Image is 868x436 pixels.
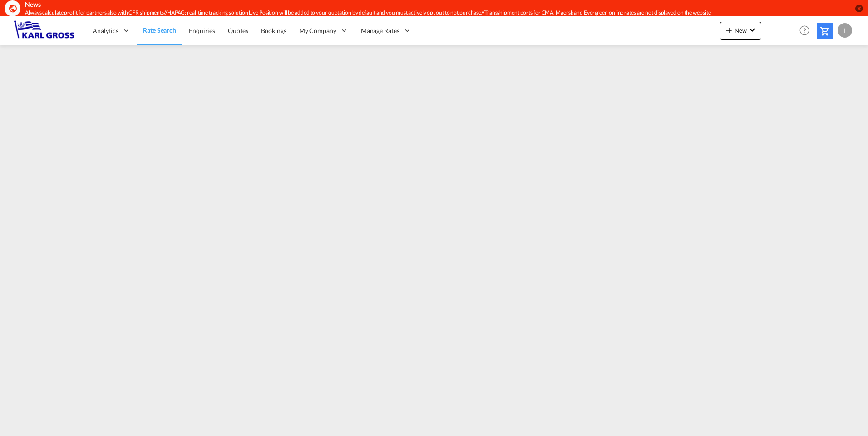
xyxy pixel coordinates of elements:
span: Rate Search [143,26,176,34]
div: Help [797,23,817,39]
span: My Company [299,26,336,35]
span: Help [797,23,812,38]
div: I [838,23,852,38]
a: Bookings [255,16,293,45]
md-icon: icon-chevron-down [747,24,758,35]
span: Quotes [228,27,248,34]
md-icon: icon-plus 400-fg [724,24,735,35]
a: Rate Search [137,16,182,45]
span: Bookings [261,27,286,34]
span: Analytics [93,26,118,35]
md-icon: icon-earth [8,4,17,13]
button: icon-close-circle [854,4,863,13]
div: My Company [293,16,355,45]
span: Manage Rates [361,26,399,35]
div: Analytics [86,16,137,45]
span: New [724,27,758,34]
div: Always calculate profit for partners also with CFR shipments//HAPAG: real-time tracking solution ... [25,9,735,17]
span: Enquiries [189,27,215,34]
img: 3269c73066d711f095e541db4db89301.png [14,20,75,41]
a: Enquiries [182,16,222,45]
a: Quotes [222,16,254,45]
button: icon-plus 400-fgNewicon-chevron-down [720,22,761,40]
div: Manage Rates [355,16,418,45]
